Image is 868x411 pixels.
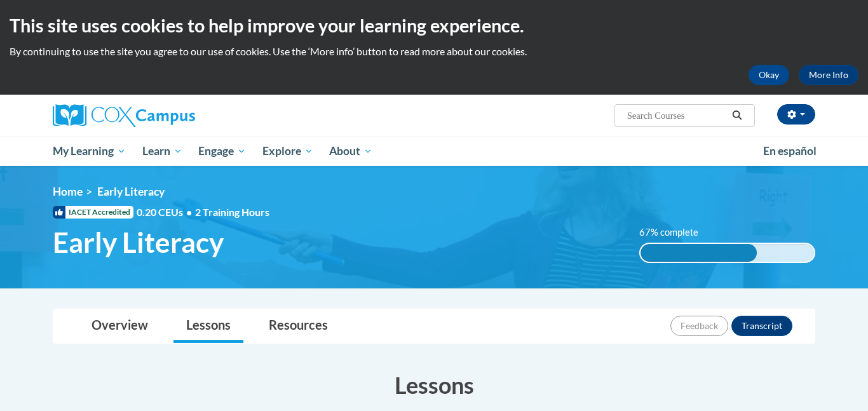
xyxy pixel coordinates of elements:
[670,316,728,336] button: Feedback
[198,144,246,159] span: Engage
[190,137,254,166] a: Engage
[777,104,815,125] button: Account Settings
[195,206,269,218] span: 2 Training Hours
[53,369,815,401] h3: Lessons
[329,144,372,159] span: About
[749,65,789,85] button: Okay
[755,138,825,165] a: En español
[10,44,858,58] p: By continuing to use the site you agree to our use of cookies. Use the ‘More info’ button to read...
[53,226,224,259] span: Early Literacy
[79,309,161,343] a: Overview
[142,144,182,159] span: Learn
[53,185,83,198] a: Home
[53,104,294,127] a: Cox Campus
[763,144,817,158] span: En español
[639,226,712,239] label: 67% complete
[53,104,195,127] img: Cox Campus
[731,316,792,336] button: Transcript
[173,309,243,343] a: Lessons
[626,108,728,123] input: Search Courses
[10,13,858,38] h2: This site uses cookies to help improve your learning experience.
[728,108,747,123] button: Search
[641,244,757,262] div: 67% complete
[322,137,381,166] a: About
[134,137,191,166] a: Learn
[44,137,134,166] a: My Learning
[256,309,341,343] a: Resources
[53,144,126,159] span: My Learning
[34,137,834,166] div: Main menu
[97,185,165,198] span: Early Literacy
[262,144,313,159] span: Explore
[137,205,195,219] span: 0.20 CEUs
[799,65,858,85] a: More Info
[53,206,133,219] span: IACET Accredited
[254,137,322,166] a: Explore
[186,206,192,218] span: •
